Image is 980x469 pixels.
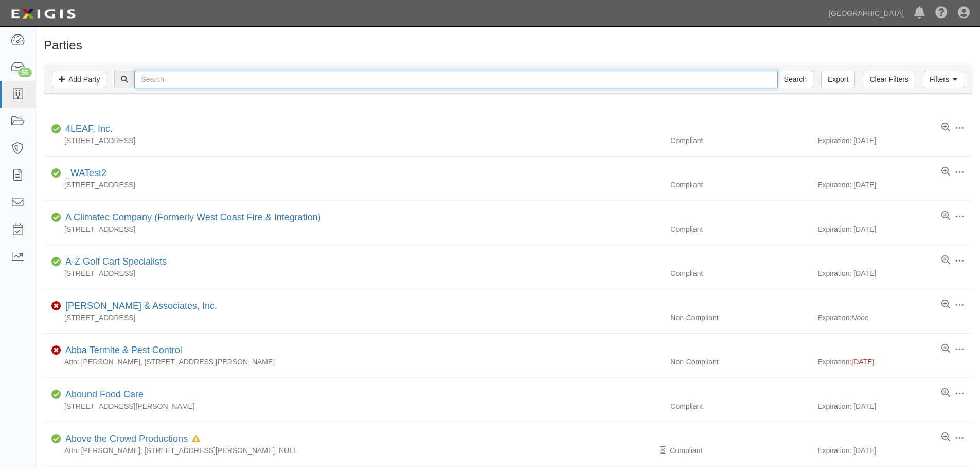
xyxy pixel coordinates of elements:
[777,71,813,88] input: Search
[51,170,61,177] i: Compliant
[44,180,663,190] div: [STREET_ADDRESS]
[663,180,817,190] div: Compliant
[61,300,217,313] div: A.J. Kirkwood & Associates, Inc.
[61,123,113,136] div: 4LEAF, Inc.
[941,388,950,398] a: View results summary
[51,303,61,310] i: Non-Compliant
[941,211,950,221] a: View results summary
[660,447,666,454] i: Pending Review
[192,436,200,443] i: In Default since 08/05/2025
[935,7,948,20] i: Help Center - Complianz
[923,71,964,88] a: Filters
[817,401,972,411] div: Expiration: [DATE]
[44,268,663,279] div: [STREET_ADDRESS]
[44,357,663,367] div: Attn: [PERSON_NAME], [STREET_ADDRESS][PERSON_NAME]
[51,126,61,133] i: Compliant
[851,314,868,322] i: None
[65,168,106,178] a: _WATest2
[65,256,167,267] a: A-Z Golf Cart Specialists
[65,212,321,222] a: A Climatec Company (Formerly West Coast Fire & Integration)
[851,358,874,366] span: [DATE]
[51,436,61,443] i: Compliant
[65,345,182,355] a: Abba Termite & Pest Control
[61,211,321,224] div: A Climatec Company (Formerly West Coast Fire & Integration)
[821,71,855,88] a: Export
[663,445,817,456] div: Compliant
[817,445,972,456] div: Expiration: [DATE]
[44,224,663,234] div: [STREET_ADDRESS]
[65,124,113,134] a: 4LEAF, Inc.
[941,123,950,133] a: View results summary
[663,312,817,323] div: Non-Compliant
[663,135,817,146] div: Compliant
[8,5,79,23] img: logo-5460c22ac91f19d4615b14bd174203de0afe785f0fc80cf4dbbc73dc1793850b.png
[65,301,217,311] a: [PERSON_NAME] & Associates, Inc.
[817,180,972,190] div: Expiration: [DATE]
[51,391,61,398] i: Compliant
[52,71,106,88] a: Add Party
[44,445,663,456] div: Attn: [PERSON_NAME], [STREET_ADDRESS][PERSON_NAME], NULL
[61,432,200,446] div: Above the Crowd Productions
[941,300,950,310] a: View results summary
[663,357,817,367] div: Non-Compliant
[817,224,972,234] div: Expiration: [DATE]
[61,255,167,269] div: A-Z Golf Cart Specialists
[18,68,32,77] div: 55
[134,71,777,88] input: Search
[663,224,817,234] div: Compliant
[817,268,972,279] div: Expiration: [DATE]
[51,258,61,266] i: Compliant
[941,432,950,443] a: View results summary
[61,388,144,402] div: Abound Food Care
[51,214,61,221] i: Compliant
[663,401,817,411] div: Compliant
[65,433,188,444] a: Above the Crowd Productions
[863,71,915,88] a: Clear Filters
[817,357,972,367] div: Expiration:
[941,167,950,177] a: View results summary
[941,255,950,266] a: View results summary
[817,135,972,146] div: Expiration: [DATE]
[817,312,972,323] div: Expiration:
[44,39,972,52] h1: Parties
[51,347,61,354] i: Non-Compliant
[44,401,663,411] div: [STREET_ADDRESS][PERSON_NAME]
[61,167,106,180] div: _WATest2
[65,389,144,399] a: Abound Food Care
[663,268,817,279] div: Compliant
[941,344,950,354] a: View results summary
[824,3,909,24] a: [GEOGRAPHIC_DATA]
[44,312,663,323] div: [STREET_ADDRESS]
[61,344,182,357] div: Abba Termite & Pest Control
[44,135,663,146] div: [STREET_ADDRESS]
